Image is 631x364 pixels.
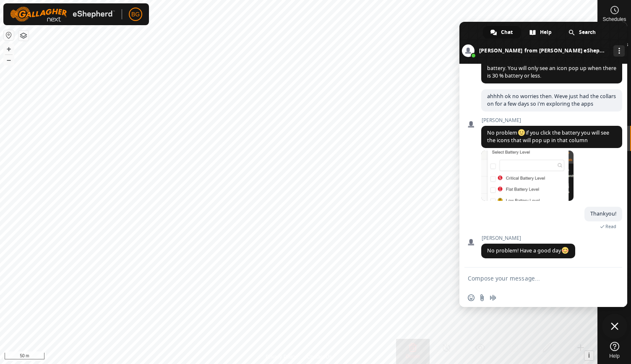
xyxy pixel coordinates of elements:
[501,26,513,39] span: Chat
[605,224,616,229] span: Read
[18,31,29,41] button: Map Layers
[487,247,569,254] span: No problem! Have a good day
[4,30,14,40] button: Reset Map
[579,26,596,39] span: Search
[522,26,560,39] a: Help
[266,353,297,361] a: Privacy Policy
[481,117,622,123] span: [PERSON_NAME]
[487,93,616,107] span: ahhhh ok no worries then. Weve just had the collars on for a few days so i'm exploring the apps
[609,354,620,359] span: Help
[598,338,631,362] a: Help
[487,129,609,144] span: No problem if you click the battery you will see the icons that will pop up in that column
[468,268,602,289] textarea: Compose your message...
[483,26,521,39] a: Chat
[584,351,594,360] button: i
[10,7,115,22] img: Gallagher Logo
[540,26,552,39] span: Help
[4,44,14,54] button: +
[481,235,575,241] span: [PERSON_NAME]
[4,55,14,65] button: –
[602,17,626,22] span: Schedules
[487,57,616,79] span: That dashed line means that there is sufficient battery. You will only see an icon pop up when th...
[490,294,496,301] span: Audio message
[468,294,475,301] span: Insert an emoji
[602,314,627,339] a: Close chat
[131,10,140,19] span: BG
[590,210,616,217] span: Thankyou!
[588,352,590,359] span: i
[561,26,604,39] a: Search
[479,294,485,301] span: Send a file
[307,353,332,361] a: Contact Us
